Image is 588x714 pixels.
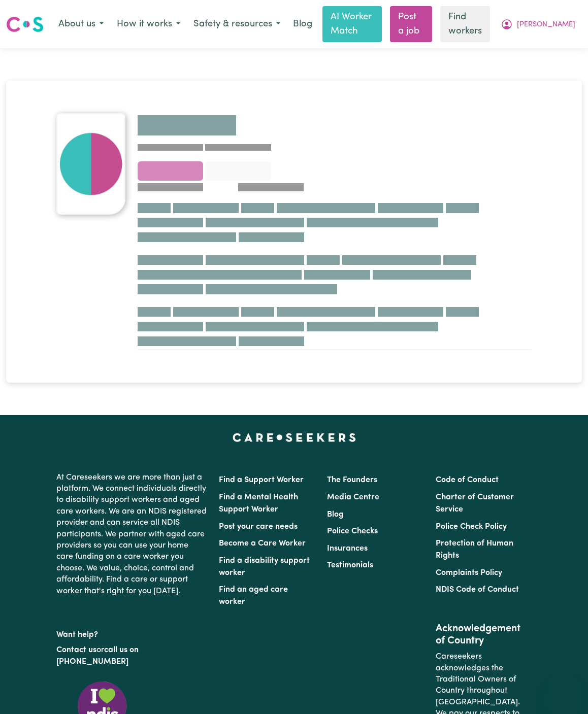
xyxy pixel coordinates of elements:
p: or [56,640,207,671]
a: Post a job [390,6,432,42]
p: At Careseekers we are more than just a platform. We connect individuals directly to disability su... [56,468,207,601]
a: Blog [287,13,318,36]
h2: Acknowledgement of Country [436,623,532,647]
a: Find a Support Worker [219,476,304,484]
a: Find workers [440,6,490,42]
a: NDIS Code of Conduct [436,586,519,594]
a: Find an aged care worker [219,586,288,606]
a: call us on [PHONE_NUMBER] [56,646,139,665]
a: Careseekers home page [233,433,356,441]
a: Complaints Policy [436,569,502,577]
button: Safety & resources [187,14,287,35]
span: [PERSON_NAME] [517,19,575,30]
iframe: Button to launch messaging window [547,673,580,706]
a: Find a Mental Health Support Worker [219,493,298,514]
a: The Founders [327,476,377,484]
p: Want help? [56,625,207,640]
a: Insurances [327,545,368,553]
a: Protection of Human Rights [436,539,513,560]
a: Code of Conduct [436,476,499,484]
button: My Account [494,14,582,35]
a: AI Worker Match [322,6,382,42]
a: Become a Care Worker [219,539,306,548]
a: Careseekers logo [6,13,44,36]
img: Careseekers logo [6,15,44,33]
a: Blog [327,511,344,519]
a: Police Checks [327,527,378,535]
a: Charter of Customer Service [436,493,514,514]
a: Find a disability support worker [219,557,310,577]
button: About us [52,14,110,35]
a: Police Check Policy [436,523,507,531]
a: Post your care needs [219,523,298,531]
button: How it works [110,14,187,35]
a: Media Centre [327,493,379,501]
a: Contact us [56,646,96,654]
a: Testimonials [327,561,373,569]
